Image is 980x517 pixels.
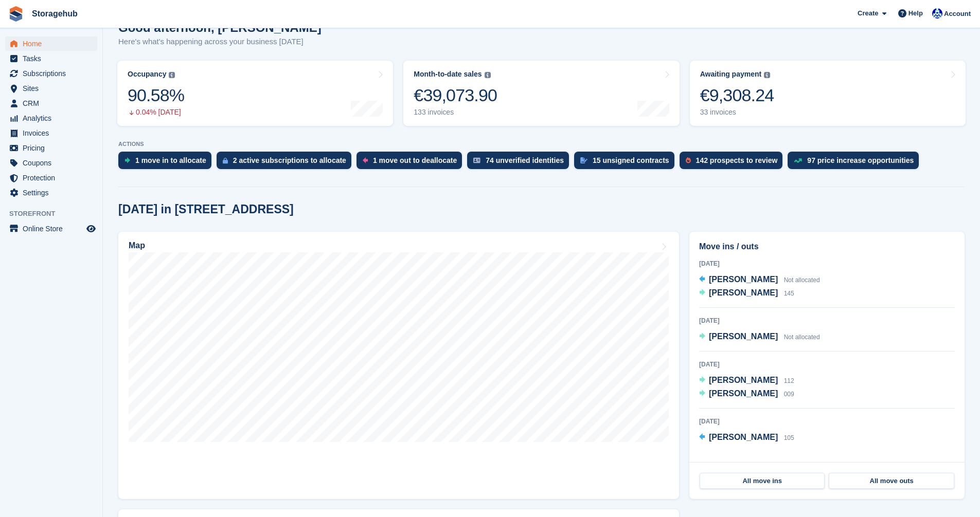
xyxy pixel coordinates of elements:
div: [DATE] [699,316,955,325]
h2: Map [129,241,145,250]
a: Awaiting payment €9,308.24 33 invoices [690,61,966,126]
a: menu [5,36,97,51]
img: contract_signature_icon-13c848040528278c33f63329250d36e43548de30e8caae1d1a13099fd9432cc5.svg [580,157,587,163]
span: [PERSON_NAME] [709,389,778,398]
div: 133 invoices [414,108,497,117]
a: [PERSON_NAME] Not allocated [699,273,820,287]
span: Storefront [9,209,102,219]
img: icon-info-grey-7440780725fd019a000dd9b08b2336e03edf1995a4989e88bcd33f0948082b44.svg [485,72,491,78]
a: [PERSON_NAME] 009 [699,387,794,401]
p: Here's what's happening across your business [DATE] [118,36,322,48]
span: Not allocated [784,334,820,341]
h2: Move ins / outs [699,241,955,253]
span: 105 [784,434,794,441]
span: CRM [23,96,84,110]
div: Month-to-date sales [414,70,482,79]
a: Occupancy 90.58% 0.04% [DATE] [117,61,393,126]
img: Vladimir Osojnik [932,8,942,19]
a: menu [5,126,97,140]
p: ACTIONS [118,141,965,147]
span: 145 [784,290,794,297]
a: [PERSON_NAME] 105 [699,431,794,445]
a: menu [5,141,97,155]
div: Awaiting payment [700,70,762,79]
a: menu [5,96,97,110]
a: menu [5,81,97,96]
img: icon-info-grey-7440780725fd019a000dd9b08b2336e03edf1995a4989e88bcd33f0948082b44.svg [169,72,175,78]
a: menu [5,66,97,81]
a: 97 price increase opportunities [788,152,924,174]
a: Month-to-date sales €39,073.90 133 invoices [403,61,679,126]
span: [PERSON_NAME] [709,433,778,441]
img: active_subscription_to_allocate_icon-d502201f5373d7db506a760aba3b589e785aa758c864c3986d89f69b8ff3... [223,157,228,164]
div: [DATE] [699,417,955,426]
span: [PERSON_NAME] [709,288,778,297]
a: Preview store [85,223,97,235]
a: 1 move in to allocate [118,152,217,174]
a: menu [5,171,97,185]
span: Help [908,8,923,19]
div: €9,308.24 [700,85,774,106]
span: Coupons [23,156,84,170]
span: [PERSON_NAME] [709,376,778,384]
img: stora-icon-8386f47178a22dfd0bd8f6a31ec36ba5ce8667c1dd55bd0f319d3a0aa187defe.svg [8,6,24,22]
span: Pricing [23,141,84,155]
span: 009 [784,391,794,398]
img: move_ins_to_allocate_icon-fdf77a2bb77ea45bf5b3d319d69a93e2d87916cf1d5bf7949dd705db3b84f3ca.svg [124,157,130,163]
div: 33 invoices [700,108,774,117]
a: menu [5,221,97,236]
span: [PERSON_NAME] [709,332,778,341]
span: Tasks [23,51,84,66]
img: move_outs_to_deallocate_icon-f764333ba52eb49d3ac5e1228854f67142a1ed5810a6f6cc68b1a99e826820c5.svg [363,157,368,163]
img: icon-info-grey-7440780725fd019a000dd9b08b2336e03edf1995a4989e88bcd33f0948082b44.svg [764,72,770,78]
h2: [DATE] in [STREET_ADDRESS] [118,202,294,216]
div: 90.58% [128,85,184,106]
a: menu [5,51,97,66]
div: [DATE] [699,259,955,268]
span: Subscriptions [23,66,84,81]
div: 142 prospects to review [696,156,778,164]
span: Create [858,8,878,19]
span: Not allocated [784,276,820,284]
a: menu [5,156,97,170]
div: [DATE] [699,360,955,369]
div: 1 move out to deallocate [373,156,457,164]
img: prospect-51fa495bee0391a8d652442698ab0144808aea92771e9ea1ae160a38d050c398.svg [686,157,691,163]
a: Map [118,232,679,499]
div: 15 unsigned contracts [593,156,669,164]
img: price_increase_opportunities-93ffe204e8149a01c8c9dc8f82e8f89637d9d84a8eef4429ea346261dce0b2c0.svg [794,158,802,163]
div: €39,073.90 [414,85,497,106]
div: 97 price increase opportunities [807,156,914,164]
a: 15 unsigned contracts [574,152,680,174]
a: All move outs [829,473,954,489]
a: 142 prospects to review [680,152,788,174]
span: [PERSON_NAME] [709,275,778,284]
a: menu [5,186,97,200]
span: Sites [23,81,84,96]
div: Occupancy [128,70,166,79]
div: 1 move in to allocate [135,156,206,164]
div: 0.04% [DATE] [128,108,184,117]
a: 2 active subscriptions to allocate [217,152,357,174]
a: menu [5,111,97,125]
span: Invoices [23,126,84,140]
span: Analytics [23,111,84,125]
div: 74 unverified identities [486,156,564,164]
span: Account [944,9,971,19]
span: Online Store [23,221,84,236]
img: verify_identity-adf6edd0f0f0b5bbfe63781bf79b02c33cf7c696d77639b501bdc392416b5a36.svg [473,157,480,163]
a: [PERSON_NAME] 112 [699,374,794,387]
a: [PERSON_NAME] Not allocated [699,330,820,344]
a: All move ins [700,473,825,489]
a: 1 move out to deallocate [357,152,467,174]
span: 112 [784,377,794,384]
a: [PERSON_NAME] 145 [699,287,794,300]
a: Storagehub [28,5,82,22]
span: Home [23,36,84,51]
span: Protection [23,171,84,185]
a: 74 unverified identities [467,152,574,174]
div: 2 active subscriptions to allocate [233,156,346,164]
span: Settings [23,186,84,200]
